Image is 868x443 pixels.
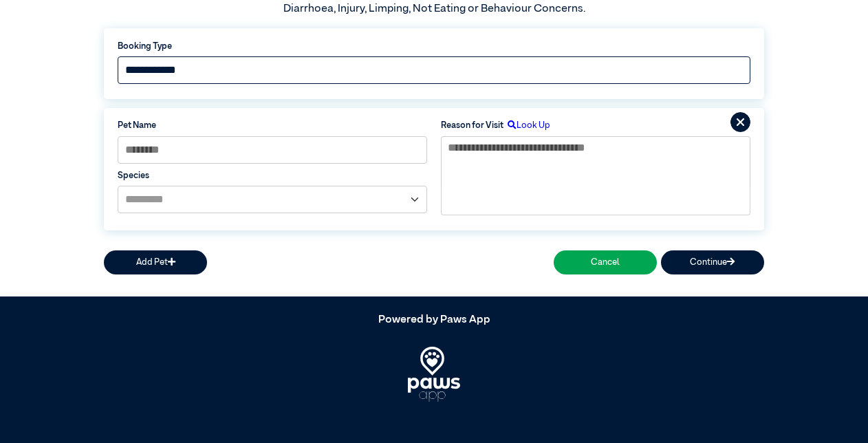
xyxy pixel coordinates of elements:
[118,169,427,182] label: Species
[441,119,503,132] label: Reason for Visit
[408,347,461,402] img: PawsApp
[118,119,427,132] label: Pet Name
[661,250,764,274] button: Continue
[554,250,657,274] button: Cancel
[104,314,764,327] h5: Powered by Paws App
[503,119,550,132] label: Look Up
[118,40,750,53] label: Booking Type
[104,250,207,274] button: Add Pet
